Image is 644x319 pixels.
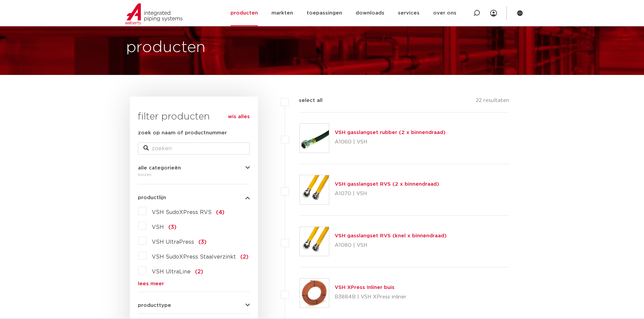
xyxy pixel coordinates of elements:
[335,292,406,302] p: B3884B | VSH XPress inliner
[138,170,250,179] div: buizen
[335,240,447,251] p: A1080 | VSH
[300,124,329,153] img: Thumbnail for VSH gasslangset rubber (2 x binnendraad)
[300,227,329,256] img: Thumbnail for VSH gasslangset RVS (knel x binnendraad)
[152,269,191,274] span: VSH UltraLine
[126,37,206,58] h1: producten
[138,303,250,308] button: producttype
[289,97,323,105] label: select all
[300,175,329,204] img: Thumbnail for VSH gasslangset RVS (2 x binnendraad)
[138,195,250,200] button: productlijn
[300,278,329,308] img: Thumbnail for VSH XPress Inliner buis
[216,210,224,215] span: (4)
[335,233,447,238] a: VSH gasslangset RVS (knel x binnendraad)
[138,303,171,308] span: producttype
[335,137,446,148] p: A1060 | VSH
[335,188,439,199] p: A1070 | VSH
[138,142,250,155] input: zoeken
[138,165,181,170] span: alle categorieën
[335,182,439,187] a: VSH gasslangset RVS (2 x binnendraad)
[152,210,212,215] span: VSH SudoXPress RVS
[152,239,194,245] span: VSH UltraPress
[476,97,509,107] p: 22 resultaten
[335,130,446,135] a: VSH gasslangset rubber (2 x binnendraad)
[138,195,166,200] span: productlijn
[138,110,250,124] h3: filter producten
[168,224,176,230] span: (3)
[195,269,203,274] span: (2)
[138,165,250,170] button: alle categorieën
[335,285,395,290] a: VSH XPress Inliner buis
[138,281,250,286] a: lees meer
[198,239,207,245] span: (3)
[152,254,236,260] span: VSH SudoXPress Staalverzinkt
[240,254,248,260] span: (2)
[152,224,164,230] span: VSH
[228,113,250,121] a: wis alles
[138,129,227,137] label: zoek op naam of productnummer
